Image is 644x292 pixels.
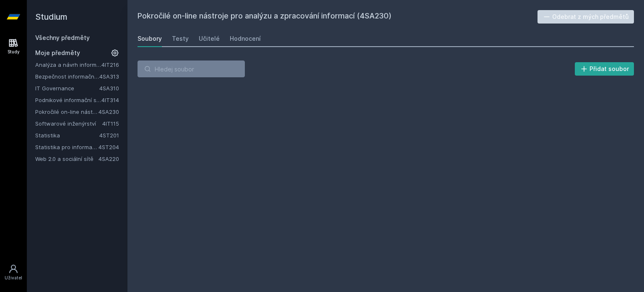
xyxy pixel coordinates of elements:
[199,30,220,47] a: Učitelé
[101,61,119,68] a: 4IT216
[35,131,99,139] a: Statistika
[538,10,634,24] button: Odebrat z mých předmětů
[102,120,119,127] a: 4IT115
[99,155,119,162] a: 4SA220
[35,108,99,116] a: Pokročilé on-line nástroje pro analýzu a zpracování informací
[2,260,25,285] a: Uživatel
[99,73,119,80] a: 4SA313
[99,108,119,115] a: 4SA230
[199,34,220,43] div: Učitelé
[575,62,634,76] button: Přidat soubor
[2,34,25,59] a: Study
[99,144,119,150] a: 4ST204
[172,30,189,47] a: Testy
[35,84,99,92] a: IT Governance
[138,61,245,77] input: Hledej soubor
[35,34,90,41] a: Všechny předměty
[5,275,22,281] div: Uživatel
[138,34,162,43] div: Soubory
[99,132,119,139] a: 4ST201
[35,72,99,81] a: Bezpečnost informačních systémů
[35,143,99,151] a: Statistika pro informatiky
[35,155,99,163] a: Web 2.0 a sociální sítě
[138,30,162,47] a: Soubory
[230,30,261,47] a: Hodnocení
[35,96,101,104] a: Podnikové informační systémy
[138,10,538,24] h2: Pokročilé on-line nástroje pro analýzu a zpracování informací (4SA230)
[8,49,20,55] div: Study
[101,97,119,103] a: 4IT314
[35,119,102,128] a: Softwarové inženýrství
[230,34,261,43] div: Hodnocení
[35,49,80,57] span: Moje předměty
[172,34,189,43] div: Testy
[35,61,101,69] a: Analýza a návrh informačních systémů
[99,85,119,92] a: 4SA310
